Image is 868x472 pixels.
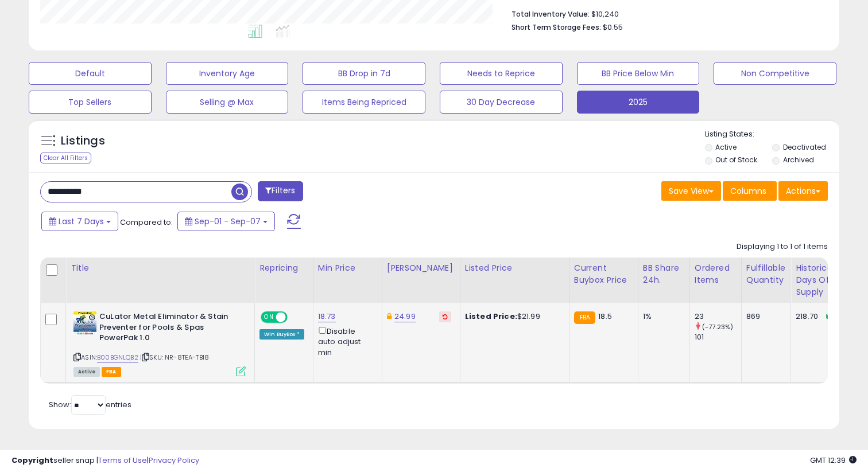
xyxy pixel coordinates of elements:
[783,142,826,152] label: Deactivated
[796,311,834,322] div: 218.70
[715,142,737,152] label: Active
[259,329,304,340] div: Win BuyBox *
[783,155,814,165] label: Archived
[195,216,261,227] span: Sep-01 - Sep-07
[746,311,782,322] div: 869
[303,91,425,114] button: Items Being Repriced
[511,9,590,19] b: Total Inventory Value:
[465,311,517,322] b: Listed Price:
[394,311,416,322] a: 24.99
[97,353,138,362] a: B00BGNLQB2
[11,455,53,466] strong: Copyright
[49,399,131,410] span: Show: entries
[102,367,121,377] span: FBA
[603,22,623,33] span: $0.55
[810,455,857,466] span: 2025-09-15 12:39 GMT
[598,311,612,322] span: 18.5
[140,353,209,362] span: | SKU: NR-8TEA-TB18
[71,262,250,274] div: Title
[440,91,563,114] button: 30 Day Decrease
[99,311,239,346] b: CuLator Metal Eliminator & Stain Preventer for Pools & Spas PowerPak 1.0
[465,262,564,274] div: Listed Price
[259,262,308,274] div: Repricing
[177,212,275,231] button: Sep-01 - Sep-07
[574,262,633,286] div: Current Buybox Price
[723,181,777,201] button: Columns
[73,311,246,375] div: ASIN:
[643,262,685,286] div: BB Share 24h.
[730,185,766,197] span: Columns
[511,6,819,20] li: $10,240
[318,311,336,322] a: 18.73
[258,181,303,201] button: Filters
[166,91,289,114] button: Selling @ Max
[318,262,377,274] div: Min Price
[73,311,96,334] img: 513aN3f9xpL._SL40_.jpg
[59,216,104,227] span: Last 7 Days
[661,181,721,201] button: Save View
[796,262,838,298] div: Historical Days Of Supply
[695,332,741,342] div: 101
[286,313,304,322] span: OFF
[440,62,563,85] button: Needs to Reprice
[387,262,455,274] div: [PERSON_NAME]
[714,62,836,85] button: Non Competitive
[705,129,840,140] p: Listing States:
[262,313,276,322] span: ON
[149,455,199,466] a: Privacy Policy
[11,455,199,466] div: seller snap | |
[120,217,173,228] span: Compared to:
[695,311,741,322] div: 23
[737,241,828,252] div: Displaying 1 to 1 of 1 items
[715,155,757,165] label: Out of Stock
[29,91,152,114] button: Top Sellers
[73,367,100,377] span: All listings currently available for purchase on Amazon
[746,262,786,286] div: Fulfillable Quantity
[166,62,289,85] button: Inventory Age
[303,62,425,85] button: BB Drop in 7d
[465,311,560,322] div: $21.99
[511,22,601,32] b: Short Term Storage Fees:
[98,455,147,466] a: Terms of Use
[695,262,737,286] div: Ordered Items
[778,181,828,201] button: Actions
[702,322,733,331] small: (-77.23%)
[41,212,118,231] button: Last 7 Days
[40,153,91,163] div: Clear All Filters
[574,311,595,324] small: FBA
[577,62,700,85] button: BB Price Below Min
[318,325,373,358] div: Disable auto adjust min
[29,62,152,85] button: Default
[643,311,681,322] div: 1%
[577,91,700,114] button: 2025
[61,133,105,149] h5: Listings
